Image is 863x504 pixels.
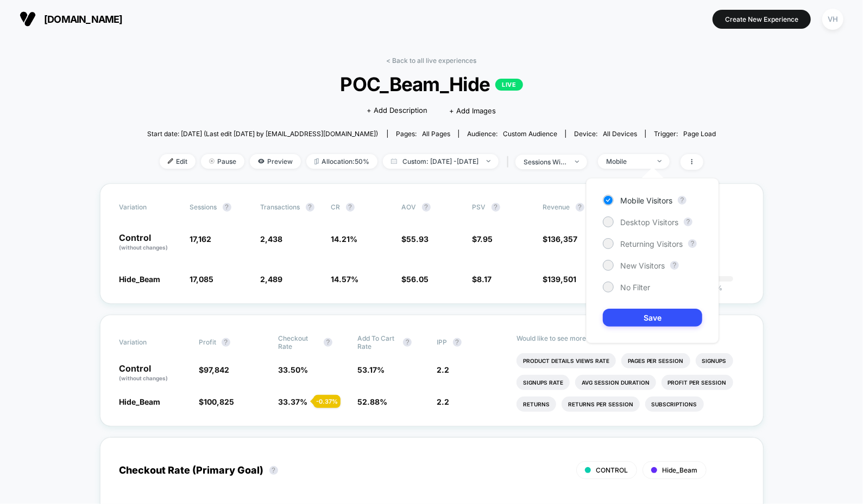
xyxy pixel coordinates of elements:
span: 139,501 [548,275,577,284]
div: sessions with impression [524,158,567,166]
span: all pages [422,130,450,138]
span: 8.17 [477,275,492,284]
button: ? [306,203,314,212]
button: ? [453,338,462,347]
span: + Add Description [367,105,428,116]
span: (without changes) [119,244,168,251]
span: 33.50 % [278,365,308,374]
span: (without changes) [119,375,168,381]
span: | [504,154,515,170]
button: ? [223,203,231,212]
span: $ [543,234,578,244]
span: $ [199,397,234,406]
span: [DOMAIN_NAME] [44,14,123,25]
span: Mobile Visitors [620,196,672,205]
li: Product Details Views Rate [516,353,616,368]
button: VH [819,8,847,30]
span: 2,489 [261,275,283,284]
a: < Back to all live experiences [387,56,477,65]
span: 56.05 [407,275,429,284]
span: Allocation: 50% [306,154,377,169]
li: Returns [516,397,556,412]
p: Control [119,233,179,252]
li: Signups [696,353,733,368]
button: ? [422,203,431,212]
span: IPP [437,338,448,346]
div: VH [822,9,843,30]
span: Hide_Beam [119,275,161,284]
p: Would like to see more reports? [516,334,744,342]
span: Device: [565,130,645,138]
div: Trigger: [654,130,716,138]
button: ? [678,196,686,205]
span: Preview [250,154,301,169]
span: 14.57 % [331,275,359,284]
button: ? [269,466,278,475]
button: ? [670,261,679,270]
span: 136,357 [548,234,578,244]
span: Profit [199,338,216,346]
img: end [575,161,579,163]
span: 2.2 [437,365,450,374]
span: $ [402,234,429,244]
button: [DOMAIN_NAME] [16,10,126,28]
img: end [658,160,662,162]
span: Checkout Rate [278,334,318,350]
button: Save [603,309,702,327]
span: $ [473,234,493,244]
span: 2,438 [261,234,283,244]
button: ? [492,203,500,212]
button: ? [346,203,355,212]
span: Hide_Beam [119,397,161,406]
span: + Add Images [450,106,496,115]
div: Mobile [606,157,650,165]
span: 100,825 [204,397,234,406]
span: POC_Beam_Hide [175,73,688,95]
img: edit [168,158,173,164]
span: Returning Visitors [620,239,683,248]
span: Start date: [DATE] (Last edit [DATE] by [EMAIL_ADDRESS][DOMAIN_NAME]) [147,130,378,138]
span: No Filter [620,283,650,292]
span: Desktop Visitors [620,218,678,227]
span: Custom Audience [503,130,557,138]
span: Variation [119,203,179,212]
span: Revenue [543,203,570,211]
li: Returns Per Session [562,397,640,412]
button: ? [688,239,697,248]
span: 17,085 [190,275,214,284]
span: 52.88 % [357,397,387,406]
span: 53.17 % [357,365,385,374]
button: ? [403,338,412,347]
span: $ [473,275,492,284]
span: Pause [201,154,244,169]
li: Pages Per Session [621,353,690,368]
div: - 0.37 % [313,395,341,408]
img: end [487,160,490,162]
div: Pages: [396,130,450,138]
span: PSV [473,203,486,211]
p: Control [119,364,188,382]
li: Signups Rate [516,375,570,390]
span: New Visitors [620,261,665,270]
span: 33.37 % [278,397,307,406]
div: Audience: [467,130,557,138]
span: Add To Cart Rate [357,334,398,350]
span: Page Load [683,130,716,138]
span: Hide_Beam [663,466,698,474]
img: Visually logo [20,11,36,27]
span: CR [331,203,341,211]
span: 7.95 [477,234,493,244]
span: 17,162 [190,234,212,244]
span: $ [402,275,429,284]
img: calendar [391,158,397,164]
span: Transactions [261,203,300,211]
button: ? [222,338,230,347]
span: all devices [603,130,637,138]
span: 55.93 [407,234,429,244]
img: end [209,158,215,164]
span: CONTROL [596,466,628,474]
li: Avg Session Duration [575,375,656,390]
span: Variation [119,334,179,350]
span: $ [199,365,229,374]
li: Profit Per Session [662,375,733,390]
